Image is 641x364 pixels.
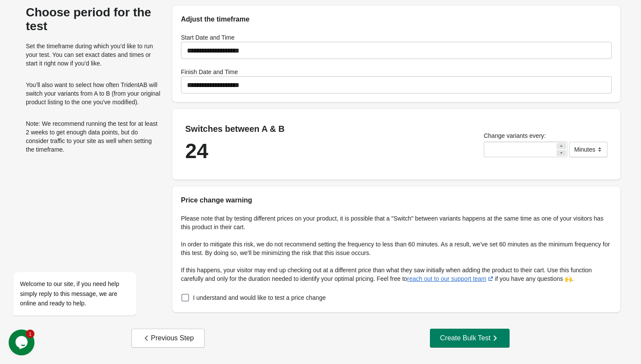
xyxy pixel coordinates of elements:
[193,293,326,302] span: I understand and would like to test a price change
[181,68,612,76] h1: Finish Date and Time
[181,195,612,205] h2: Price change warning
[181,214,612,231] p: Please note that by testing different prices on your product, it is possible that a "Switch" betw...
[9,330,36,355] iframe: chat widget
[407,275,495,282] a: reach out to our support team
[142,334,194,342] div: Previous Step
[181,266,612,283] p: If this happens, your visitor may end up checking out at a different price than what they saw ini...
[26,119,160,154] p: Note: We recommend running the test for at least 2 weeks to get enough data points, but do consid...
[26,81,160,106] p: You’ll also want to select how often TridentAB will switch your variants from A to B (from your o...
[26,42,160,68] p: Set the timeframe during which you’d like to run your test. You can set exact dates and times or ...
[185,144,285,158] div: 24
[26,6,160,33] div: Choose period for the test
[181,240,612,257] p: In order to mitigate this risk, we do not recommend setting the frequency to less than 60 minutes...
[9,194,164,325] iframe: chat widget
[440,334,499,342] div: Create Bulk Test
[430,329,510,348] button: Create Bulk Test
[484,131,546,140] label: Change variants every:
[185,122,285,136] div: Switches between A & B
[181,33,612,42] h1: Start Date and Time
[181,14,612,25] h2: Adjust the timeframe
[131,329,205,348] button: Previous Step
